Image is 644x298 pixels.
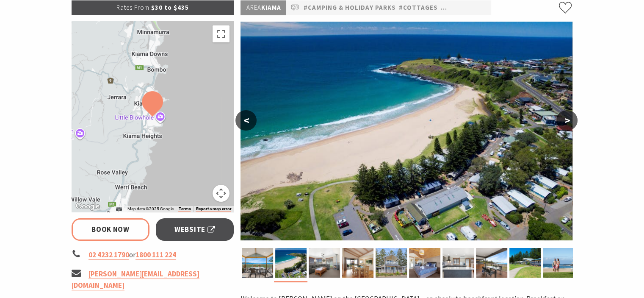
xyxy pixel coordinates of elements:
[342,248,373,278] img: Kendalls on the Beach Holiday Park
[72,0,234,15] p: $30 to $435
[213,25,229,42] button: Toggle fullscreen view
[240,22,572,240] img: Aerial view of Kendalls on the Beach Holiday Park
[242,248,273,278] img: Kendalls on the Beach Holiday Park
[275,248,307,278] img: Aerial view of Kendalls on the Beach Holiday Park
[409,248,440,278] img: Kendalls on the Beach Holiday Park
[440,3,489,13] a: #Pet Friendly
[376,248,407,278] img: Kendalls on the Beach Holiday Park
[235,110,257,131] button: <
[398,3,437,13] a: #Cottages
[116,3,151,11] span: Rates From:
[196,206,231,212] a: Report a map error
[116,206,122,212] button: Keyboard shortcuts
[246,3,261,11] span: Area
[72,249,234,261] li: or
[127,206,173,211] span: Map data ©2025 Google
[303,3,395,13] a: #Camping & Holiday Parks
[543,248,574,278] img: Kendalls Beach
[135,250,176,260] a: 1800 111 224
[213,185,229,202] button: Map camera controls
[178,206,191,212] a: Terms (opens in new tab)
[556,110,578,131] button: >
[74,201,102,212] img: Google
[309,248,340,278] img: Lounge room in Cabin 12
[509,248,541,278] img: Beachfront cabins at Kendalls on the Beach Holiday Park
[240,0,286,15] p: Kiama
[174,224,215,235] span: Website
[156,218,234,241] a: Website
[74,201,102,212] a: Open this area in Google Maps (opens a new window)
[72,269,199,290] a: [PERSON_NAME][EMAIL_ADDRESS][DOMAIN_NAME]
[72,218,150,241] a: Book Now
[442,248,474,278] img: Full size kitchen in Cabin 12
[88,250,129,260] a: 02 4232 1790
[476,248,507,278] img: Enjoy the beachfront view in Cabin 12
